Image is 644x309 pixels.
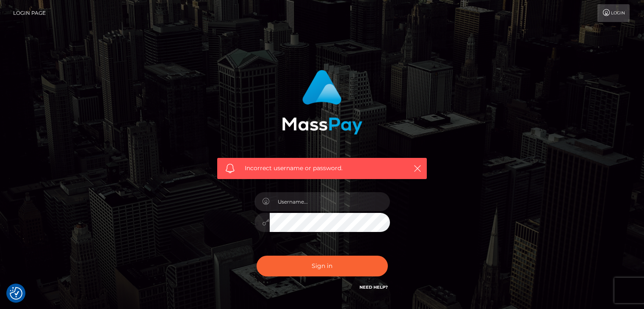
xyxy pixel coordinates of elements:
[257,256,388,276] button: Sign in
[597,4,630,22] a: Login
[270,192,390,211] input: Username...
[359,284,388,290] a: Need Help?
[10,287,22,300] img: Revisit consent button
[282,70,362,135] img: MassPay Login
[13,4,46,22] a: Login Page
[245,164,399,173] span: Incorrect username or password.
[10,287,22,300] button: Consent Preferences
